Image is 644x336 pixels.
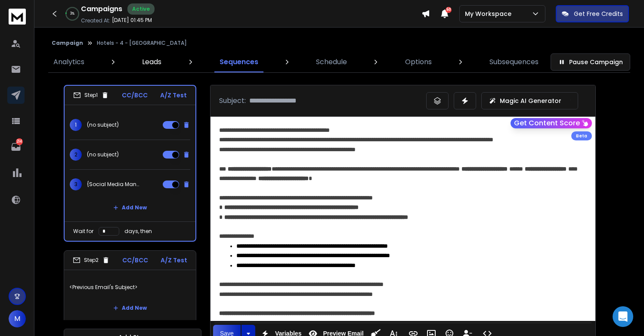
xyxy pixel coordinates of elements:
button: Add New [106,199,154,216]
a: Leads [137,52,167,72]
span: 50 [446,7,452,13]
span: 2 [70,149,82,161]
p: <Previous Email's Subject> [69,275,191,299]
p: days, then [124,228,152,235]
div: Step 2 [73,256,110,264]
h1: Campaigns [81,4,122,14]
p: Magic AI Generator [500,96,561,105]
p: Leads [142,57,161,67]
a: Sequences [214,52,263,72]
button: Pause Campaign [551,53,630,71]
li: Step1CC/BCCA/Z Test1(no subject)2(no subject)3{Social Media Management - {{firstName}} | Social M... [64,85,196,242]
div: Active [127,3,155,15]
a: Analytics [48,52,90,72]
p: Subject: [219,96,246,106]
a: Subsequences [484,52,544,72]
p: Created At: [81,17,110,24]
button: Magic AI Generator [481,92,578,109]
a: Schedule [311,52,352,72]
p: CC/BCC [122,256,148,264]
p: 3 % [70,11,74,16]
button: Get Content Score [511,118,592,128]
p: {Social Media Management - {{firstName}} | Social Media Needs - {{firstName}} | Prices and Packag... [87,181,142,188]
p: Analytics [53,57,84,67]
span: 1 [70,119,82,131]
div: Beta [571,131,592,140]
button: Campaign [52,40,83,47]
p: A/Z Test [160,91,187,100]
span: 3 [70,178,82,190]
p: Sequences [220,57,258,67]
p: Hotels - 4 - [GEOGRAPHIC_DATA] [97,40,187,47]
p: 214 [16,138,23,145]
button: Get Free Credits [556,5,629,22]
p: Wait for [73,228,93,235]
p: Subsequences [489,57,539,67]
p: CC/BCC [122,91,148,100]
p: My Workspace [465,9,515,18]
button: Add New [106,299,154,317]
div: Open Intercom Messenger [613,306,633,327]
div: Step 1 [73,91,109,99]
p: A/Z Test [161,256,187,264]
a: 214 [7,138,25,156]
a: Options [400,52,437,72]
img: logo [9,9,26,25]
p: (no subject) [87,151,119,158]
p: (no subject) [87,121,119,128]
p: Options [405,57,432,67]
p: [DATE] 01:45 PM [112,17,152,24]
p: Get Free Credits [574,9,623,18]
button: M [9,310,26,327]
p: Schedule [316,57,347,67]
